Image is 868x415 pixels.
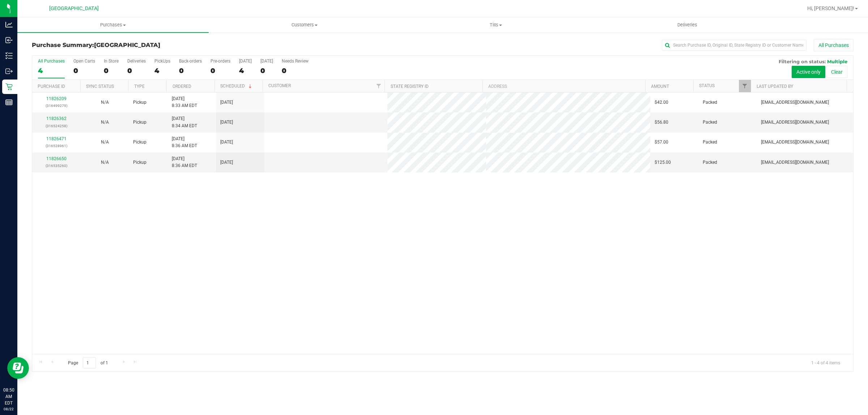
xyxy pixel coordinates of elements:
a: State Registry ID [391,84,429,89]
inline-svg: Reports [5,99,13,106]
a: Purchases [17,17,209,33]
div: 4 [154,67,170,75]
span: Not Applicable [101,160,109,165]
div: Needs Review [282,59,309,64]
span: Pickup [133,99,146,106]
span: [DATE] [220,119,233,126]
span: [DATE] 8:33 AM EDT [172,95,197,109]
a: Tills [400,17,591,33]
div: [DATE] [239,59,252,64]
p: 08/22 [3,406,14,412]
button: All Purchases [814,39,854,51]
span: $42.00 [655,99,668,106]
inline-svg: Analytics [5,21,13,28]
span: [EMAIL_ADDRESS][DOMAIN_NAME] [761,99,829,106]
span: Pickup [133,159,146,166]
span: Packed [703,139,717,146]
div: 0 [104,67,119,75]
span: [GEOGRAPHIC_DATA] [49,5,99,12]
span: Packed [703,119,717,126]
a: Status [699,83,715,88]
div: 0 [210,67,230,75]
span: Tills [400,22,591,28]
div: 4 [38,67,65,75]
span: [EMAIL_ADDRESS][DOMAIN_NAME] [761,119,829,126]
div: Back-orders [179,59,202,64]
span: Not Applicable [101,120,109,125]
a: Filter [373,80,384,92]
a: Purchase ID [38,84,65,89]
span: Not Applicable [101,140,109,145]
button: N/A [101,119,109,126]
button: N/A [101,139,109,146]
span: [DATE] 8:34 AM EDT [172,115,197,129]
span: $57.00 [655,139,668,146]
inline-svg: Outbound [5,68,13,75]
span: [DATE] [220,139,233,146]
span: $56.80 [655,119,668,126]
a: 11826209 [46,96,67,101]
a: Filter [739,80,751,92]
div: All Purchases [38,59,65,64]
inline-svg: Inbound [5,37,13,44]
div: In Store [104,59,119,64]
a: Ordered [173,84,191,89]
inline-svg: Retail [5,83,13,90]
span: Deliveries [668,22,707,28]
span: Customers [209,22,400,28]
span: [GEOGRAPHIC_DATA] [94,42,160,48]
div: 0 [179,67,202,75]
div: 0 [282,67,309,75]
span: Not Applicable [101,100,109,105]
span: [DATE] [220,99,233,106]
a: Amount [651,84,669,89]
span: Packed [703,159,717,166]
div: Pre-orders [210,59,230,64]
span: Pickup [133,139,146,146]
a: 11826650 [46,156,67,161]
p: 08:50 AM EDT [3,387,14,406]
span: Pickup [133,119,146,126]
span: [EMAIL_ADDRESS][DOMAIN_NAME] [761,159,829,166]
a: Customers [209,17,400,33]
a: Last Updated By [757,84,793,89]
p: (316524258) [37,123,76,129]
span: [DATE] 8:36 AM EDT [172,155,197,169]
a: Sync Status [86,84,114,89]
a: Customer [268,83,291,88]
button: Clear [826,66,847,78]
span: [EMAIL_ADDRESS][DOMAIN_NAME] [761,139,829,146]
input: Search Purchase ID, Original ID, State Registry ID or Customer Name... [662,40,807,51]
button: N/A [101,159,109,166]
span: Packed [703,99,717,106]
div: 0 [73,67,95,75]
div: Deliveries [127,59,146,64]
div: PickUps [154,59,170,64]
div: 0 [127,67,146,75]
button: Active only [792,66,825,78]
span: [DATE] [220,159,233,166]
button: N/A [101,99,109,106]
p: (316535260) [37,162,76,169]
h3: Purchase Summary: [32,42,306,48]
p: (316528961) [37,142,76,149]
span: 1 - 4 of 4 items [805,357,846,368]
th: Address [482,80,645,93]
a: 11826471 [46,136,67,141]
div: 4 [239,67,252,75]
input: 1 [83,357,96,368]
span: Purchases [17,22,209,28]
span: Filtering on status: [779,59,826,64]
span: $125.00 [655,159,671,166]
span: Hi, [PERSON_NAME]! [807,5,854,11]
div: [DATE] [260,59,273,64]
span: Page of 1 [62,357,114,368]
span: Multiple [827,59,847,64]
a: Deliveries [592,17,783,33]
p: (316499279) [37,102,76,109]
inline-svg: Inventory [5,52,13,59]
a: Type [134,84,145,89]
a: 11826362 [46,116,67,121]
div: 0 [260,67,273,75]
iframe: Resource center [7,357,29,379]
